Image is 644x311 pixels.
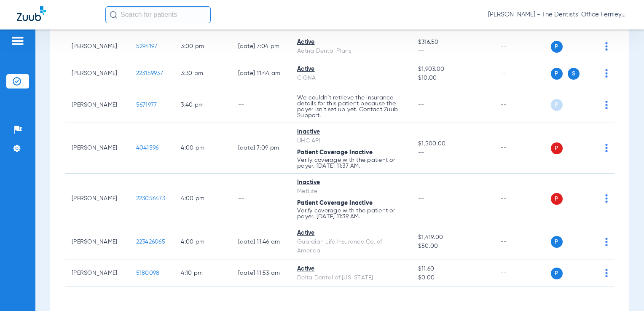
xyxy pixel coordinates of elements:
[494,33,550,60] td: --
[605,69,608,78] img: group-dot-blue.svg
[105,6,211,23] input: Search for patients
[418,74,487,83] span: $10.00
[174,60,231,87] td: 3:30 PM
[65,123,129,174] td: [PERSON_NAME]
[17,6,46,21] img: Zuub Logo
[297,229,405,238] div: Active
[418,65,487,74] span: $1,903.00
[418,148,487,157] span: --
[605,194,608,203] img: group-dot-blue.svg
[110,11,117,19] img: Search Icon
[494,87,550,123] td: --
[488,11,627,19] span: [PERSON_NAME] - The Dentists' Office Fernley
[297,150,373,155] span: Patient Coverage Inactive
[297,47,405,56] div: Aetna Dental Plans
[231,123,290,174] td: [DATE] 7:09 PM
[297,38,405,47] div: Active
[418,102,424,108] span: --
[174,123,231,174] td: 4:00 PM
[297,157,405,169] p: Verify coverage with the patient or payer. [DATE] 11:37 AM.
[494,123,550,174] td: --
[494,224,550,260] td: --
[297,238,405,255] div: Guardian Life Insurance Co. of America
[568,68,580,80] span: S
[551,99,563,111] span: P
[297,187,405,196] div: MetLife
[551,236,563,248] span: P
[605,238,608,246] img: group-dot-blue.svg
[605,269,608,277] img: group-dot-blue.svg
[174,87,231,123] td: 3:40 PM
[297,74,405,83] div: CIGNA
[136,145,159,151] span: 4041596
[418,139,487,148] span: $1,500.00
[551,41,563,53] span: P
[174,260,231,287] td: 4:10 PM
[418,233,487,242] span: $1,419.00
[605,144,608,152] img: group-dot-blue.svg
[136,196,165,201] span: 223056473
[231,60,290,87] td: [DATE] 11:44 AM
[174,33,231,60] td: 3:00 PM
[65,260,129,287] td: [PERSON_NAME]
[136,43,158,49] span: 5294197
[494,174,550,224] td: --
[297,178,405,187] div: Inactive
[418,38,487,47] span: $316.50
[494,260,550,287] td: --
[297,208,405,220] p: Verify coverage with the patient or payer. [DATE] 11:39 AM.
[11,36,24,46] img: hamburger-icon
[418,273,487,282] span: $0.00
[297,200,373,206] span: Patient Coverage Inactive
[297,273,405,282] div: Delta Dental of [US_STATE]
[551,68,563,80] span: P
[605,42,608,51] img: group-dot-blue.svg
[418,196,424,201] span: --
[136,102,157,108] span: 5671977
[231,87,290,123] td: --
[602,271,644,311] iframe: Chat Widget
[551,193,563,205] span: P
[174,224,231,260] td: 4:00 PM
[418,242,487,251] span: $50.00
[231,174,290,224] td: --
[297,128,405,137] div: Inactive
[231,260,290,287] td: [DATE] 11:53 AM
[65,33,129,60] td: [PERSON_NAME]
[65,174,129,224] td: [PERSON_NAME]
[297,65,405,74] div: Active
[65,224,129,260] td: [PERSON_NAME]
[297,265,405,273] div: Active
[231,33,290,60] td: [DATE] 7:04 PM
[551,268,563,279] span: P
[65,87,129,123] td: [PERSON_NAME]
[418,47,487,56] span: --
[297,137,405,145] div: UHC API
[297,95,405,118] p: We couldn’t retrieve the insurance details for this patient because the payer isn’t set up yet. C...
[605,101,608,109] img: group-dot-blue.svg
[136,239,165,245] span: 223426065
[65,60,129,87] td: [PERSON_NAME]
[418,265,487,273] span: $11.60
[136,270,160,276] span: 5180098
[494,60,550,87] td: --
[551,142,563,154] span: P
[174,174,231,224] td: 4:00 PM
[231,224,290,260] td: [DATE] 11:46 AM
[136,70,163,76] span: 223159937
